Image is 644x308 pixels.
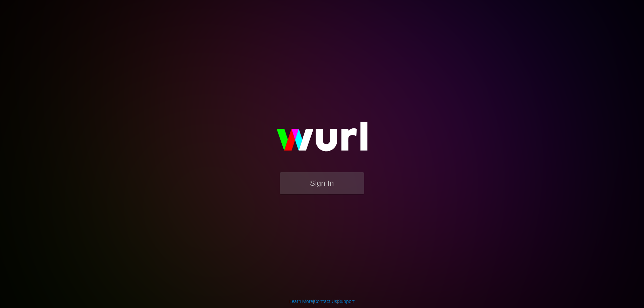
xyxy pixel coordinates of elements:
a: Learn More [289,299,313,304]
a: Contact Us [314,299,337,304]
img: wurl-logo-on-black-223613ac3d8ba8fe6dc639794a292ebdb59501304c7dfd60c99c58986ef67473.svg [255,107,389,172]
button: Sign In [280,172,364,194]
a: Support [338,299,355,304]
div: | | [289,298,355,305]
